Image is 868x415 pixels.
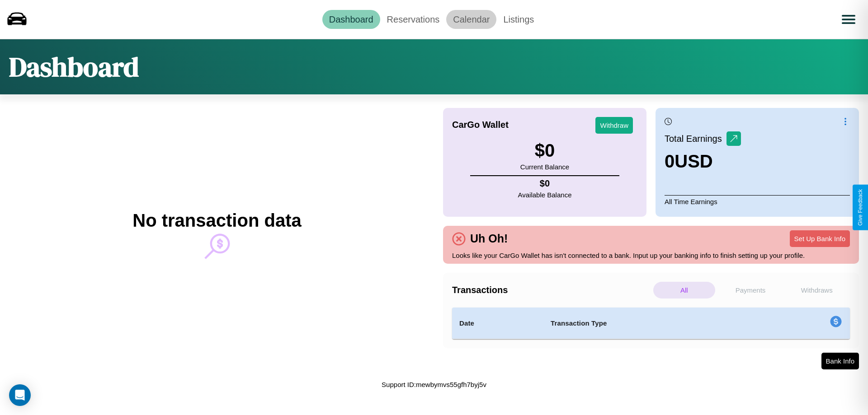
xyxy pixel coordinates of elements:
div: Give Feedback [857,189,863,226]
div: Open Intercom Messenger [9,384,31,406]
p: Payments [720,282,782,298]
button: Bank Info [821,353,859,369]
h3: $ 0 [520,140,569,161]
p: Looks like your CarGo Wallet has isn't connected to a bank. Input up your banking info to finish ... [452,249,850,261]
button: Set Up Bank Info [790,230,850,247]
a: Reservations [380,10,447,29]
p: Available Balance [518,189,572,201]
h4: Transactions [452,285,651,295]
h1: Dashboard [9,48,139,85]
p: Current Balance [520,161,569,173]
a: Dashboard [322,10,380,29]
p: All Time Earnings [665,195,850,208]
a: Listings [496,10,541,29]
p: Withdraws [786,282,848,298]
h4: Date [459,318,536,329]
h4: $ 0 [518,178,572,189]
table: simple table [452,308,850,339]
p: Support ID: mewbymvs55gfh7byj5v [382,378,486,391]
h4: Transaction Type [551,318,756,329]
button: Open menu [836,7,861,32]
p: Total Earnings [665,131,726,147]
h2: No transaction data [132,210,301,231]
button: Withdraw [595,117,633,134]
p: All [653,282,715,298]
h3: 0 USD [665,151,741,172]
a: Calendar [446,10,496,29]
h4: Uh Oh! [466,232,512,245]
h4: CarGo Wallet [452,120,509,130]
